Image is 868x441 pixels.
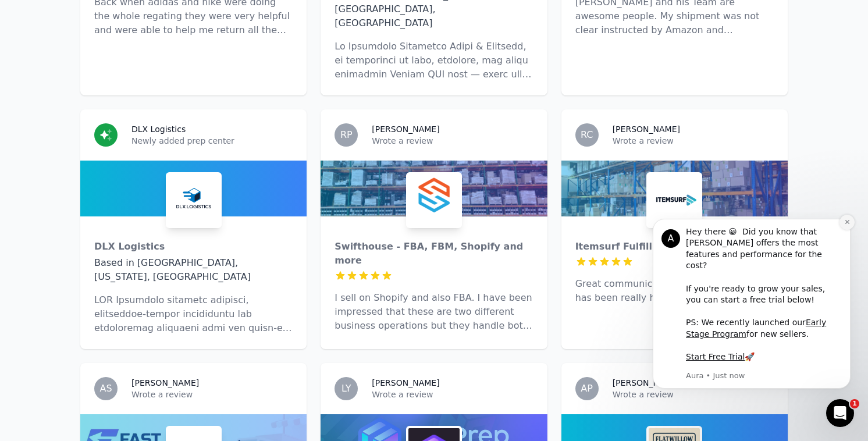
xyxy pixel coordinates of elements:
[99,384,112,393] span: AS
[613,123,680,135] h3: [PERSON_NAME]
[581,130,593,140] span: RC
[613,389,774,400] p: Wrote a review
[335,240,533,268] div: Swifthouse - FBA, FBM, Shopify and more
[372,377,439,389] h3: [PERSON_NAME]
[335,40,533,81] p: Lo Ipsumdolo Sitametco Adipi & Elitsedd, ei temporinci ut labo, etdolore, mag aliqu enimadmin Ven...
[372,123,439,135] h3: [PERSON_NAME]
[341,384,351,393] span: LY
[168,175,219,226] img: DLX Logistics
[335,291,533,333] p: I sell on Shopify and also FBA. I have been impressed that these are two different business opera...
[372,135,533,147] p: Wrote a review
[321,109,547,349] a: RP[PERSON_NAME]Wrote a reviewSwifthouse - FBA, FBM, Shopify and moreSwifthouse - FBA, FBM, Shopif...
[575,240,774,254] div: Itemsurf Fulfillment Center
[635,212,868,410] iframe: Intercom notifications message
[649,175,700,226] img: Itemsurf Fulfillment Center
[131,377,199,389] h3: [PERSON_NAME]
[131,123,186,135] h3: DLX Logistics
[826,399,854,427] iframe: Intercom live chat
[340,130,353,140] span: RP
[561,109,788,349] a: RC[PERSON_NAME]Wrote a reviewItemsurf Fulfillment CenterItemsurf Fulfillment CenterGreat communic...
[581,384,593,393] span: AP
[94,293,293,335] p: LOR Ipsumdolo sitametc adipisci, elitseddoe-tempor incididuntu lab etdoloremag aliquaeni admi ven...
[94,256,293,284] div: Based in [GEOGRAPHIC_DATA], [US_STATE], [GEOGRAPHIC_DATA]
[613,377,680,389] h3: [PERSON_NAME]
[131,389,293,400] p: Wrote a review
[80,109,307,349] a: DLX LogisticsNewly added prep centerDLX LogisticsDLX LogisticsBased in [GEOGRAPHIC_DATA], [US_STA...
[372,389,533,400] p: Wrote a review
[131,135,293,147] p: Newly added prep center
[408,175,460,226] img: Swifthouse - FBA, FBM, Shopify and more
[850,399,859,408] span: 1
[613,135,774,147] p: Wrote a review
[575,277,774,305] p: Great communication, [PERSON_NAME] has been really helpful with my shipment.
[94,240,293,254] div: DLX Logistics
